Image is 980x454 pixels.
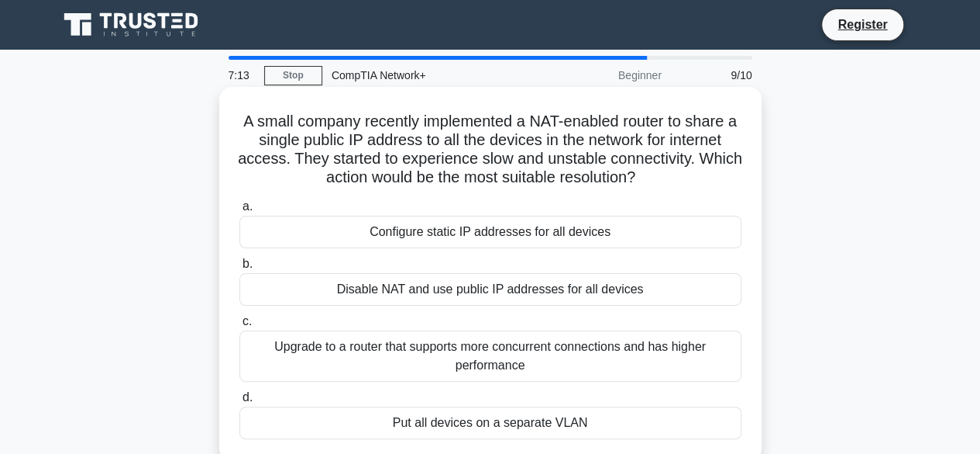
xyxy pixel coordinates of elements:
span: a. [242,199,253,213]
span: b. [242,257,253,270]
div: Put all devices on a separate VLAN [239,407,741,439]
div: Configure static IP addresses for all devices [239,216,741,248]
div: Beginner [535,60,671,91]
a: Stop [264,66,322,85]
div: Disable NAT and use public IP addresses for all devices [239,273,741,306]
div: 9/10 [671,60,762,91]
span: d. [242,390,253,404]
span: c. [242,314,252,328]
div: 7:13 [219,60,264,91]
div: CompTIA Network+ [322,60,535,91]
a: Register [828,15,896,34]
h5: A small company recently implemented a NAT-enabled router to share a single public IP address to ... [238,112,743,188]
div: Upgrade to a router that supports more concurrent connections and has higher performance [239,331,741,382]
